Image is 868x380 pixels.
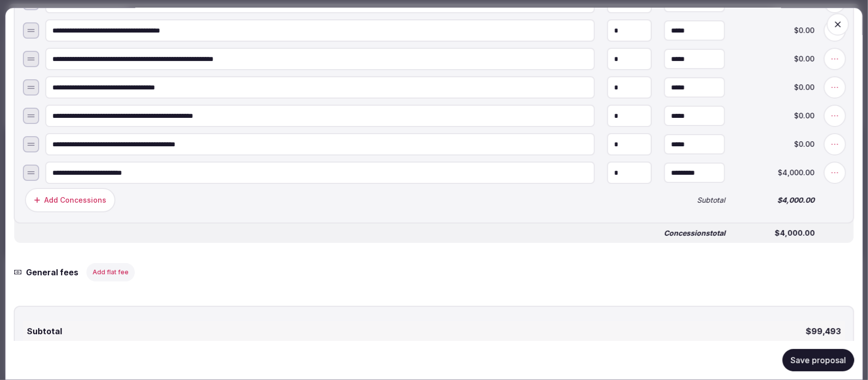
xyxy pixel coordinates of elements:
[23,325,62,337] span: Subtotal
[44,195,106,205] div: Add Concessions
[737,141,815,148] span: $0.00
[737,27,815,34] span: $0.00
[664,230,726,237] span: Concessions total
[737,169,815,176] span: $4,000.00
[25,188,115,212] button: Add Concessions
[22,266,86,278] h3: General fees
[783,349,854,371] button: Save proposal
[737,84,815,91] span: $0.00
[737,55,815,62] span: $0.00
[737,197,815,204] span: $4,000.00
[662,195,727,206] div: Subtotal
[86,263,135,281] button: Add flat fee
[738,230,815,237] span: $4,000.00
[806,325,845,337] span: $99,493
[737,112,815,119] span: $0.00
